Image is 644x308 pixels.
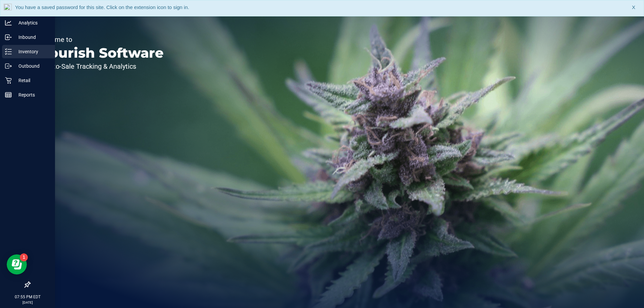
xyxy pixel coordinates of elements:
[36,36,164,43] p: Welcome to
[5,77,12,84] inline-svg: Retail
[36,63,164,70] p: Seed-to-Sale Tracking & Analytics
[12,33,52,41] p: Inbound
[12,48,52,56] p: Inventory
[3,294,52,300] p: 07:55 PM EDT
[5,34,12,41] inline-svg: Inbound
[12,19,52,27] p: Analytics
[3,300,52,305] p: [DATE]
[12,62,52,70] p: Outbound
[12,76,52,84] p: Retail
[5,91,12,98] inline-svg: Reports
[5,48,12,55] inline-svg: Inventory
[632,4,635,11] span: X
[5,19,12,26] inline-svg: Analytics
[20,253,28,261] iframe: Resource center unread badge
[15,4,189,10] span: You have a saved password for this site. Click on the extension icon to sign in.
[7,254,27,274] iframe: Resource center
[4,4,12,13] img: notLoggedInIcon.png
[36,46,164,60] p: Flourish Software
[5,63,12,69] inline-svg: Outbound
[12,91,52,99] p: Reports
